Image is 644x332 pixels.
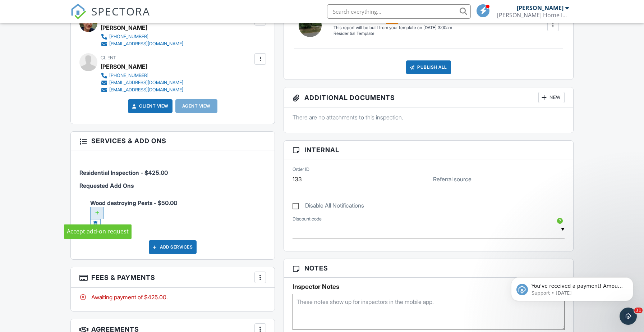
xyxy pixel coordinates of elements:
div: Watts Home Inspections of South Carolina [497,12,569,19]
span: Client [101,55,116,60]
div: [EMAIL_ADDRESS][DOMAIN_NAME] [109,80,183,86]
span: You've received a payment! Amount $375.00 Fee $10.61 Net $364.39 Transaction # pi_3S4B52K7snlDGpR... [31,21,124,105]
div: [PERSON_NAME] [517,4,563,12]
iframe: Intercom notifications message [500,262,644,313]
h3: Services & Add ons [71,132,275,150]
div: Residential Template [333,31,452,37]
div: New [538,92,565,103]
div: [PERSON_NAME] [101,61,147,72]
span: 11 [634,308,643,313]
div: [EMAIL_ADDRESS][DOMAIN_NAME] [109,87,183,93]
a: [PHONE_NUMBER] [101,72,183,79]
div: [PERSON_NAME] [101,22,147,33]
span: Residential Inspection - $425.00 [79,169,168,176]
label: Discount code [293,216,322,222]
div: Awaiting payment of $425.00. [79,293,266,301]
a: SPECTORA [70,10,150,25]
input: Search everything... [327,4,471,19]
h3: Additional Documents [284,87,573,108]
span: SPECTORA [91,4,150,19]
div: This report will be built from your template on [DATE] 3:00am [333,25,452,31]
a: [PHONE_NUMBER] [101,33,183,40]
a: Client View [130,103,169,110]
p: Message from Support, sent 3w ago [31,28,124,34]
h5: Inspector Notes [293,283,565,290]
iframe: Intercom live chat [620,308,637,325]
h3: Fees & Payments [71,267,275,288]
div: [PHONE_NUMBER] [109,73,148,78]
div: [PHONE_NUMBER] [109,34,148,40]
li: Service: Residential Inspection [79,156,266,182]
h6: Requested Add Ons [79,183,266,189]
a: [EMAIL_ADDRESS][DOMAIN_NAME] [101,86,183,94]
p: There are no attachments to this inspection. [293,113,565,121]
a: [EMAIL_ADDRESS][DOMAIN_NAME] [101,79,183,86]
span: Wood destroying Pests - $50.00 [90,199,266,227]
label: Order ID [293,166,309,173]
div: [EMAIL_ADDRESS][DOMAIN_NAME] [109,41,183,47]
div: Publish All [406,60,451,74]
h3: Notes [284,259,573,278]
label: Disable All Notifications [293,202,364,211]
label: Referral source [433,175,471,183]
a: [EMAIL_ADDRESS][DOMAIN_NAME] [101,40,183,47]
img: The Best Home Inspection Software - Spectora [70,4,86,19]
h3: Internal [284,141,573,159]
div: Add Services [149,240,197,254]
